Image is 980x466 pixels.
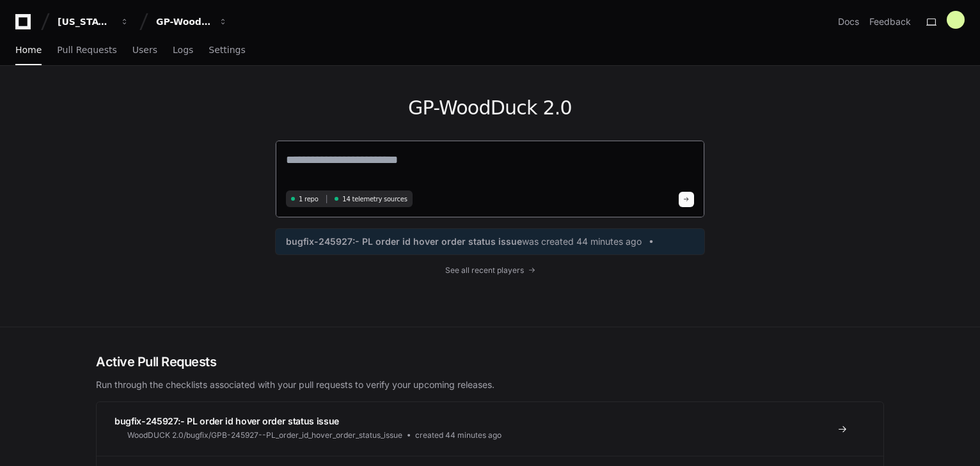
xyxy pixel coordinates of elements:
div: [US_STATE] Pacific [58,15,113,28]
span: Home [15,46,42,54]
a: See all recent players [275,265,705,276]
span: Logs [173,46,193,54]
span: Pull Requests [57,46,116,54]
button: [US_STATE] Pacific [52,10,134,33]
span: 14 telemetry sources [342,194,407,204]
span: was created 44 minutes ago [522,235,642,248]
span: bugfix-245927:- PL order id hover order status issue [286,235,522,248]
a: Users [132,36,157,65]
span: WoodDUCK 2.0/bugfix/GPB-245927--PL_order_id_hover_order_status_issue [127,430,402,440]
span: Settings [209,46,245,54]
a: Home [15,36,42,65]
a: Logs [173,36,193,65]
a: bugfix-245927:- PL order id hover order status issueWoodDUCK 2.0/bugfix/GPB-245927--PL_order_id_h... [97,402,883,456]
span: 1 repo [299,194,319,204]
h2: Active Pull Requests [96,353,884,371]
a: Settings [209,36,245,65]
a: Pull Requests [57,36,116,65]
a: bugfix-245927:- PL order id hover order status issuewas created 44 minutes ago [286,235,694,248]
button: GP-WoodDuck 2.0 [151,10,233,33]
div: GP-WoodDuck 2.0 [156,15,211,28]
span: Users [132,46,157,54]
p: Run through the checklists associated with your pull requests to verify your upcoming releases. [96,378,884,391]
h1: GP-WoodDuck 2.0 [275,97,705,120]
span: bugfix-245927:- PL order id hover order status issue [115,416,339,426]
a: Docs [838,15,859,28]
span: See all recent players [445,265,524,276]
button: Feedback [869,15,911,28]
span: created 44 minutes ago [415,430,502,440]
